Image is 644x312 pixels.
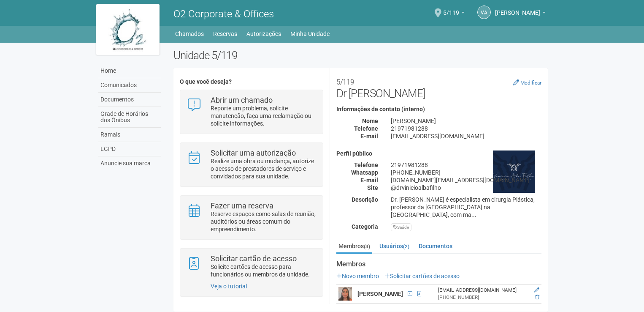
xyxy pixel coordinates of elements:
strong: Solicitar cartão de acesso [211,254,297,263]
strong: Nome [362,118,378,124]
a: Fazer uma reserva Reserve espaços como salas de reunião, auditórios ou áreas comum do empreendime... [187,202,316,233]
strong: Fazer uma reserva [211,201,273,210]
div: [PHONE_NUMBER] [438,294,527,301]
a: Veja o tutorial [211,283,247,290]
div: [PERSON_NAME] [384,117,548,125]
h4: Informações de contato (interno) [336,106,541,112]
a: VA [477,5,491,19]
a: Minha Unidade [290,28,330,40]
a: 5/119 [443,11,465,17]
a: Modificar [513,79,541,86]
a: Ramais [98,128,161,142]
div: 21971981288 [384,161,548,169]
strong: Abrir um chamado [211,96,273,104]
div: [EMAIL_ADDRESS][DOMAIN_NAME] [384,132,548,140]
a: Home [98,64,161,78]
strong: E-mail [360,177,378,183]
h2: Unidade 5/119 [173,49,548,62]
p: Solicite cartões de acesso para funcionários ou membros da unidade. [211,263,317,278]
div: Saúde [391,223,411,231]
span: Vinicio Augustinho Alba filho [495,1,540,16]
a: Documentos [417,240,455,252]
div: [PHONE_NUMBER] [384,169,548,176]
small: 5/119 [336,78,354,86]
a: Comunicados [98,78,161,93]
a: Solicitar uma autorização Realize uma obra ou mudança, autorize o acesso de prestadores de serviç... [187,149,316,180]
div: [DOMAIN_NAME][EMAIL_ADDRESS][DOMAIN_NAME] [384,176,548,184]
img: user.png [338,287,352,301]
strong: Membros [336,260,541,268]
a: LGPD [98,142,161,156]
a: Membros(3) [336,240,372,254]
a: Usuários(2) [377,240,411,252]
a: Solicitar cartão de acesso Solicite cartões de acesso para funcionários ou membros da unidade. [187,255,316,278]
div: @drvinicioalbafilho [384,184,548,192]
small: (2) [403,244,409,249]
div: 21971981288 [384,125,548,132]
h2: Dr [PERSON_NAME] [336,74,541,100]
strong: Categoria [352,223,378,230]
strong: Whatsapp [351,169,378,176]
strong: E-mail [360,133,378,140]
a: Novo membro [336,273,379,279]
h4: Perfil público [336,151,541,157]
a: Anuncie sua marca [98,156,161,170]
strong: [PERSON_NAME] [357,290,403,297]
small: (3) [364,244,370,249]
strong: Telefone [354,125,378,132]
small: Modificar [520,80,541,86]
span: 5/119 [443,1,459,16]
a: Grade de Horários dos Ônibus [98,107,161,128]
a: Reservas [213,28,237,40]
a: Autorizações [246,28,281,40]
p: Reserve espaços como salas de reunião, auditórios ou áreas comum do empreendimento. [211,210,317,233]
h4: O que você deseja? [180,79,323,85]
a: Abrir um chamado Reporte um problema, solicite manutenção, faça uma reclamação ou solicite inform... [187,96,316,127]
a: Documentos [98,93,161,107]
p: Reporte um problema, solicite manutenção, faça uma reclamação ou solicite informações. [211,104,317,127]
img: business.png [493,151,535,193]
strong: Site [367,184,378,191]
strong: Solicitar uma autorização [211,148,296,157]
a: Chamados [175,28,204,40]
a: [PERSON_NAME] [495,11,546,17]
a: Editar membro [534,287,539,293]
a: Solicitar cartões de acesso [384,273,460,279]
p: Realize uma obra ou mudança, autorize o acesso de prestadores de serviço e convidados para sua un... [211,157,317,180]
div: Dr. [PERSON_NAME] é especialista em cirurgia Plástica, professor da [GEOGRAPHIC_DATA] na [GEOGRAP... [384,196,548,219]
strong: Descrição [352,196,378,203]
strong: Telefone [354,161,378,168]
span: O2 Corporate & Offices [173,8,274,20]
a: Excluir membro [535,294,539,300]
div: [EMAIL_ADDRESS][DOMAIN_NAME] [438,287,527,294]
img: logo.jpg [96,4,160,55]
